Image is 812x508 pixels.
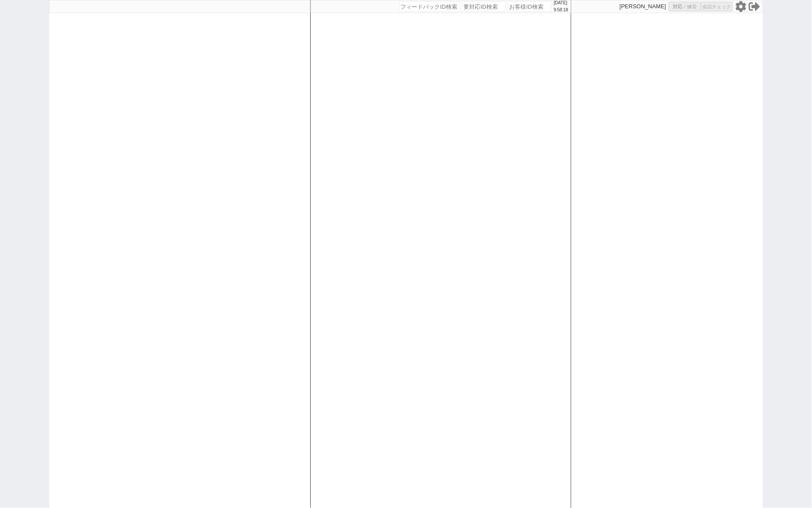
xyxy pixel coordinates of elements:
[701,2,733,11] button: 会話チェック
[463,1,506,12] input: 要対応ID検索
[673,3,683,10] span: 対応
[688,3,697,10] span: 練習
[669,2,701,11] button: 対応／練習
[703,3,731,10] span: 会話チェック
[620,3,666,10] p: [PERSON_NAME]
[508,1,552,12] input: お客様ID検索
[554,7,568,14] p: 9:58:18
[399,1,460,12] input: フィードバックID検索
